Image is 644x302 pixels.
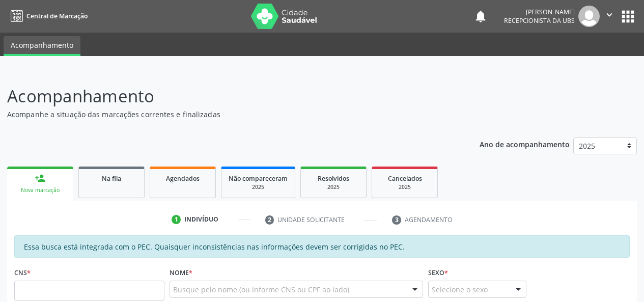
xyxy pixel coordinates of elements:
[7,8,88,24] a: Central de Marcação
[379,183,430,191] div: 2025
[480,138,570,150] p: Ano de acompanhamento
[604,9,615,20] i: 
[504,8,575,16] div: [PERSON_NAME]
[172,215,181,224] div: 1
[432,284,488,295] span: Selecione o sexo
[229,174,288,183] span: Não compareceram
[473,9,488,23] button: notifications
[308,183,359,191] div: 2025
[170,265,192,281] label: Nome
[7,109,448,120] p: Acompanhe a situação das marcações correntes e finalizadas
[504,16,575,25] span: Recepcionista da UBS
[14,186,66,194] div: Nova marcação
[428,265,448,281] label: Sexo
[600,6,619,27] button: 
[102,174,121,183] span: Na fila
[619,8,637,25] button: apps
[229,183,288,191] div: 2025
[578,6,600,27] img: img
[35,173,46,184] div: person_add
[388,174,422,183] span: Cancelados
[26,12,88,20] span: Central de Marcação
[4,36,80,56] a: Acompanhamento
[7,84,448,109] p: Acompanhamento
[173,284,349,295] span: Busque pelo nome (ou informe CNS ou CPF ao lado)
[318,174,349,183] span: Resolvidos
[14,235,630,258] div: Essa busca está integrada com o PEC. Quaisquer inconsistências nas informações devem ser corrigid...
[184,215,218,224] div: Indivíduo
[166,174,200,183] span: Agendados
